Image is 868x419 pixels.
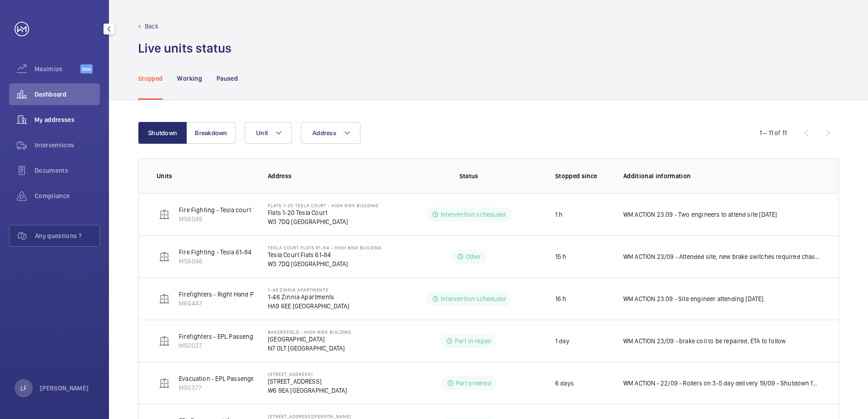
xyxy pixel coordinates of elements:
[268,245,382,250] p: Tesla Court Flats 61-84 - High Risk Building
[35,191,100,200] span: Compliance
[268,217,379,226] p: W3 7DQ [GEOGRAPHIC_DATA]
[759,128,787,137] div: 1 – 11 of 11
[268,335,351,344] p: [GEOGRAPHIC_DATA]
[623,336,786,346] p: WM ACTION 23/09 - brake coil to be repaired, ETA to follow
[441,210,506,219] p: Intervention scheduled
[268,250,382,259] p: Tesla Court Flats 61-84
[555,252,567,261] p: 15 h
[268,377,347,386] p: [STREET_ADDRESS]
[268,371,347,377] p: [STREET_ADDRESS]
[268,259,382,268] p: W3 7DQ [GEOGRAPHIC_DATA]
[179,332,284,341] p: Firefighters - EPL Passenger Lift No 2
[555,210,563,219] p: 1 h
[159,378,170,389] img: elevator.svg
[159,336,170,346] img: elevator.svg
[268,287,350,292] p: 1-46 Zinnia Apartments
[623,252,820,261] p: WM ACTION 23/09 - Attended site, new brake switches required chasing eta 23.09 - Two men required...
[268,171,397,180] p: Address
[35,64,80,73] span: Maximize
[455,336,492,346] p: Part in repair
[268,329,351,335] p: Bakersfield - High Risk Building
[623,210,777,219] p: WM ACTION 23.09 - Two engineers to attend site [DATE]
[245,122,292,144] button: Unit
[179,341,284,350] p: M50027
[555,171,609,180] p: Stopped since
[35,231,99,240] span: Any questions ?
[268,208,379,217] p: Flats 1-20 Tesla Court
[179,214,292,224] p: M56049
[301,122,360,144] button: Address
[312,129,336,136] span: Address
[157,171,253,180] p: Units
[179,205,292,214] p: Fire Fighting - Tesla court 1-20 & 101-104
[555,379,574,388] p: 6 days
[623,379,820,388] p: WM ACTION - 22/09 - Rollers on 3-5 day delivery 19/09 - Shutdown for new pick up rollers as reque...
[256,129,268,136] span: Unit
[40,384,89,393] p: [PERSON_NAME]
[268,302,350,311] p: HA9 6EE [GEOGRAPHIC_DATA]
[179,299,291,308] p: M64447
[159,293,170,304] img: elevator.svg
[138,40,232,57] h1: Live units status
[187,122,236,144] button: Breakdown
[268,203,379,208] p: Flats 1-20 Tesla Court - High Risk Building
[35,115,100,124] span: My addresses
[35,90,100,99] span: Dashboard
[159,209,170,220] img: elevator.svg
[138,122,187,144] button: Shutdown
[35,141,100,150] span: Interventions
[555,294,567,303] p: 16 h
[179,383,281,392] p: M50377
[179,374,281,383] p: Evacuation - EPL Passenger Lift No 1
[179,248,281,257] p: Fire Fighting - Tesla 61-84 schn euro
[623,171,820,180] p: Additional information
[268,414,367,419] p: [STREET_ADDRESS][PERSON_NAME]
[80,64,93,73] span: Beta
[145,22,158,31] p: Back
[466,252,481,261] p: Other
[179,290,291,299] p: Firefighters - Right Hand Passenger Lift
[35,166,100,175] span: Documents
[456,379,491,388] p: Part ordered
[441,294,506,303] p: Intervention scheduled
[20,384,27,393] p: LF
[179,257,281,266] p: M56046
[555,336,569,346] p: 1 day
[177,74,202,83] p: Working
[268,344,351,353] p: N7 0LT [GEOGRAPHIC_DATA]
[159,251,170,262] img: elevator.svg
[138,74,163,83] p: Stopped
[268,386,347,395] p: W6 9EA [GEOGRAPHIC_DATA]
[268,292,350,302] p: 1-46 Zinnia Apartments
[403,171,534,180] p: Status
[623,294,765,303] p: WM ACTION 23.09 - Site engineer attending [DATE].
[217,74,238,83] p: Paused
